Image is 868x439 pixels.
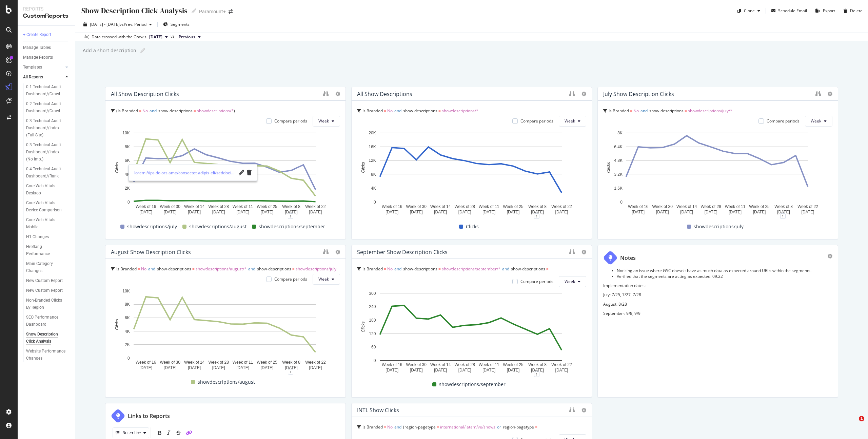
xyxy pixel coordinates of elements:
[26,141,70,163] a: 0.3 Technical Audit Dashboard//Index (No Imp.)
[111,249,191,255] div: August Show Description Clicks
[454,204,475,209] text: Week of 28
[617,273,832,279] li: Verified that the segments are acting as expected. 09.22
[813,5,835,16] button: Export
[257,360,277,365] text: Week of 25
[361,162,366,173] text: Clicks
[369,145,376,149] text: 16K
[139,210,152,214] text: [DATE]
[640,108,648,114] span: and
[406,204,427,209] text: Week of 30
[23,74,43,81] div: All Reports
[753,210,766,214] text: [DATE]
[369,331,376,336] text: 120
[288,369,293,375] div: 1
[136,204,156,209] text: Week of 16
[128,412,170,420] div: Links to Reports
[371,186,376,191] text: 4K
[744,8,755,14] div: Clone
[285,210,298,214] text: [DATE]
[125,158,130,163] text: 6K
[410,368,423,373] text: [DATE]
[26,216,64,231] div: Core Web Vitals - Mobile
[387,424,393,430] span: No
[136,360,156,365] text: Week of 16
[374,358,376,363] text: 0
[26,260,64,274] div: Main Category Changes
[357,129,585,216] div: A chart.
[371,345,376,349] text: 60
[318,276,329,282] span: Week
[192,266,195,272] span: =
[805,116,832,127] button: Week
[26,297,70,311] a: Non-Branded Clicks By Region
[208,204,229,209] text: Week of 28
[115,319,119,330] text: Clicks
[274,118,307,124] div: Compare periods
[139,365,152,370] text: [DATE]
[164,210,177,214] text: [DATE]
[176,33,203,41] button: Previous
[633,108,639,114] span: No
[815,91,821,96] div: binoculars
[403,266,437,272] span: show-descriptions
[374,200,376,205] text: 0
[617,131,623,135] text: 8K
[257,204,277,209] text: Week of 25
[26,199,66,214] div: Core Web Vitals - Device Comparison
[609,108,629,114] span: Is Branded
[823,8,835,14] div: Export
[305,204,326,209] text: Week of 22
[351,245,592,398] div: September Show Description ClicksIs Branded = Noandshow-descriptions = showdescriptions/september...
[569,249,575,254] div: binoculars
[528,362,547,367] text: Week of 8
[208,360,229,365] text: Week of 28
[628,204,649,209] text: Week of 16
[142,108,148,114] span: No
[116,266,137,272] span: Is Branded
[313,274,340,285] button: Week
[394,424,401,430] span: and
[603,292,832,298] p: July: 7/25, 7/27, 7/28
[442,108,478,114] span: showdescriptions/*
[139,108,141,114] span: =
[125,145,130,149] text: 8K
[565,118,575,124] span: Week
[212,365,225,370] text: [DATE]
[778,8,807,14] div: Schedule Email
[749,204,770,209] text: Week of 25
[23,44,51,51] div: Manage Tables
[26,216,70,231] a: Core Web Vitals - Mobile
[26,233,70,241] a: H1 Changes
[188,210,201,214] text: [DATE]
[194,108,196,114] span: =
[229,9,233,14] div: arrow-right-arrow-left
[309,210,322,214] text: [DATE]
[405,424,436,430] span: region-pagetype
[351,87,592,240] div: All Show DescriptionsIs Branded = Noandshow-descriptions = showdescriptions/*Compare periodsWeekA...
[105,245,346,398] div: August Show Description ClicksIs Branded = Noandshow-descriptions = showdescriptions/august/*ands...
[859,416,864,421] span: 1
[296,266,336,272] span: showdescriptions/july
[777,210,790,214] text: [DATE]
[309,365,322,370] text: [DATE]
[257,266,291,272] span: show-descriptions
[511,266,545,272] span: show-descriptions
[357,275,398,281] span: showdescriptions/july
[239,170,244,175] div: pencil
[369,131,376,135] text: 20K
[292,266,295,272] span: ≠
[26,314,70,328] a: SEO Performance Dashboard
[26,100,70,115] a: 0.2 Technical Audit Dashboard//Crawl
[603,310,832,316] p: September: 9/8, 9/9
[113,427,149,438] button: Bullet List
[384,424,386,430] span: =
[357,249,448,255] div: September Show Description Clicks
[694,223,744,231] span: showdescriptions/july
[23,54,70,61] a: Manage Reports
[357,407,399,414] div: INTL Show Clicks
[197,108,234,114] span: showdescriptions/*
[236,365,249,370] text: [DATE]
[115,162,119,173] text: Clicks
[26,100,66,115] div: 0.2 Technical Audit Dashboard//Crawl
[120,21,146,27] span: vs Prev. Period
